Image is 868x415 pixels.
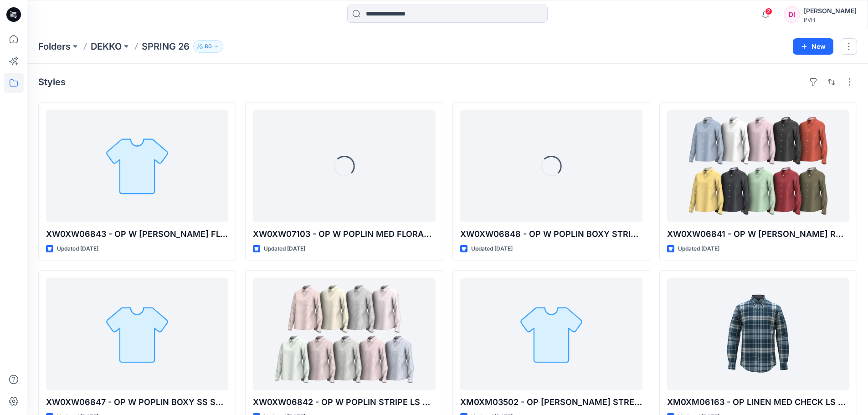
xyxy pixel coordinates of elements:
[38,77,66,87] h4: Styles
[678,244,719,254] p: Updated [DATE]
[264,244,305,254] p: Updated [DATE]
[667,278,849,390] a: XM0XM06163 - OP LINEN MED CHECK LS RGF - PROTO - V01
[667,228,849,241] p: XW0XW06841 - OP W [PERSON_NAME] ROLL TAB SHIRT - PROTO- V01
[38,40,71,53] a: Folders
[667,110,849,222] a: XW0XW06841 - OP W POPLIN LS ROLL TAB SHIRT - PROTO- V01
[57,244,98,254] p: Updated [DATE]
[460,278,642,390] a: XM0XM03502 - OP TOMMY STRETCH OG OX LS RGF - PROTO- V01
[804,5,857,16] div: [PERSON_NAME]
[793,38,833,55] button: New
[205,41,212,51] p: 80
[460,228,642,241] p: XW0XW06848 - OP W POPLIN BOXY STRIPE SS SHIRT - PROTO- V01
[46,278,228,390] a: XW0XW06847 - OP W POPLIN BOXY SS SHIRT - PROTO- V01
[765,8,772,15] span: 2
[253,278,435,390] a: XW0XW06842 - OP W POPLIN STRIPE LS ROLL TAB - PROTO- V01
[253,396,435,409] p: XW0XW06842 - OP W POPLIN STRIPE LS ROLL TAB - PROTO- V01
[193,40,223,53] button: 80
[471,244,513,254] p: Updated [DATE]
[784,6,800,23] div: DI
[46,228,228,241] p: XW0XW06843 - OP W [PERSON_NAME] FLORAL ROLL TAB - PROTO- V01
[667,396,849,409] p: XM0XM06163 - OP LINEN MED CHECK LS RGF - PROTO - V01
[142,40,190,53] p: SPRING 26
[253,228,435,241] p: XW0XW07103 - OP W POPLIN MED FLORAL ROLL TAB - PROTO- V01
[804,16,857,23] div: PVH
[460,396,642,409] p: XM0XM03502 - OP [PERSON_NAME] STRETCH OG OX LS RGF - PROTO- V01
[46,110,228,222] a: XW0XW06843 - OP W POPLIN SM FLORAL ROLL TAB - PROTO- V01
[91,40,122,53] a: DEKKO
[46,396,228,409] p: XW0XW06847 - OP W POPLIN BOXY SS SHIRT - PROTO- V01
